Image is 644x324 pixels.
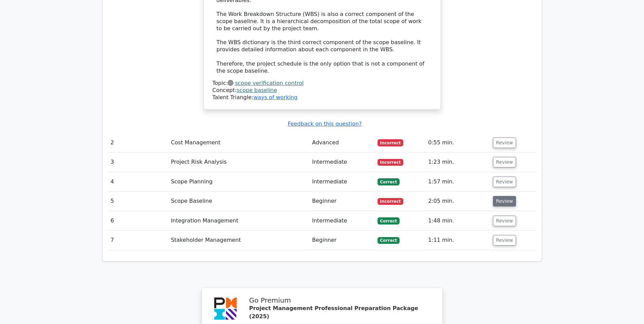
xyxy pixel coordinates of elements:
[288,121,362,127] a: Feedback on this question?
[493,157,516,167] button: Review
[213,80,432,101] div: Talent Triangle:
[425,152,490,172] td: 1:23 min.
[378,237,400,244] span: Correct
[108,192,168,211] td: 5
[493,196,516,206] button: Review
[108,133,168,152] td: 2
[425,172,490,192] td: 1:57 min.
[309,152,374,172] td: Intermediate
[213,80,432,87] div: Topic:
[309,211,374,231] td: Intermediate
[309,231,374,250] td: Beginner
[253,94,297,101] a: ways of working
[168,192,309,211] td: Scope Baseline
[378,217,400,224] span: Correct
[168,152,309,172] td: Project Risk Analysis
[309,172,374,192] td: Intermediate
[213,87,432,94] div: Concept:
[168,211,309,231] td: Integration Management
[237,87,277,93] a: scope baseline
[378,159,404,166] span: Incorrect
[235,80,303,86] a: scope verification control
[493,235,516,246] button: Review
[108,231,168,250] td: 7
[425,231,490,250] td: 1:11 min.
[425,192,490,211] td: 2:05 min.
[378,178,400,185] span: Correct
[168,133,309,152] td: Cost Management
[168,231,309,250] td: Stakeholder Management
[108,211,168,231] td: 6
[108,152,168,172] td: 3
[493,138,516,148] button: Review
[108,172,168,192] td: 4
[168,172,309,192] td: Scope Planning
[378,198,404,205] span: Incorrect
[425,133,490,152] td: 0:55 min.
[425,211,490,231] td: 1:48 min.
[493,177,516,187] button: Review
[309,133,374,152] td: Advanced
[378,139,404,146] span: Incorrect
[309,192,374,211] td: Beginner
[493,216,516,226] button: Review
